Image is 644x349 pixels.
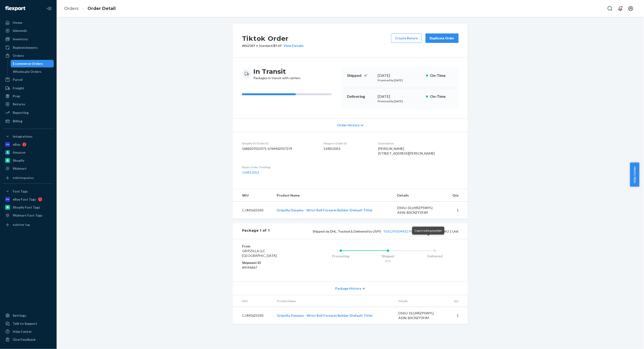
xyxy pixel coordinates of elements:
[364,259,412,263] div: 8/20
[324,146,371,151] dd: 134813053
[242,170,259,174] a: 134813053
[3,157,54,164] a: Shopify
[393,189,445,202] th: Details
[273,189,394,202] th: Product Name
[13,166,27,171] div: Walmart
[3,221,54,229] a: Add Fast Tag
[3,336,54,343] button: Give Feedback
[13,158,24,163] div: Shopify
[233,307,273,324] td: CJJM1625330
[445,189,468,202] th: Qty
[282,43,304,48] button: View Details
[233,295,273,307] th: SKU
[378,141,459,145] dt: Destination
[270,228,459,234] div: 1 SKU 1 Unit
[13,53,24,58] div: Orders
[378,94,422,99] div: [DATE]
[233,202,273,219] td: CJJM1625330
[13,142,20,147] div: eBay
[13,86,24,90] div: Freight
[277,313,372,317] a: Gripzilla Dynamo - Wrist Roll Forearm Builder (Default Title)
[3,149,54,156] a: Amazon
[277,208,372,212] a: Gripzilla Dynamo - Wrist Roll Forearm Builder (Default Title)
[630,163,639,187] button: Help Center
[447,307,468,324] td: 1
[60,2,119,16] ol: breadcrumbs
[364,254,412,259] div: Shipped
[3,19,54,26] a: Home
[13,223,30,227] div: Add Fast Tag
[3,117,54,125] a: Billing
[3,109,54,116] a: Reporting
[347,94,374,99] p: Delivering
[626,4,636,13] button: Open account menu
[324,141,371,145] dt: Flexport Order ID
[13,337,36,342] div: Give Feedback
[430,94,453,99] p: On-Time
[3,100,54,108] a: Returns
[242,244,298,249] dt: From
[378,99,422,103] p: Promised by [DATE]
[3,35,54,43] a: Inventory
[313,229,433,233] span: Shipped via DHL, Tracked & Delivered by USPS
[378,147,435,155] span: [PERSON_NAME] [STREET_ADDRESS][PERSON_NAME]
[430,73,453,78] p: On-Time
[13,213,42,218] div: Walmart Fast Tags
[337,123,360,127] span: Order History
[13,69,42,74] div: Wholesale Orders
[242,265,298,270] dd: 84596667
[242,249,277,258] span: GRIPZILLA LLC [GEOGRAPHIC_DATA]
[64,6,79,11] a: Orders
[13,197,36,202] div: eBay Fast Tags
[3,52,54,59] a: Orders
[13,189,28,194] div: Fast Tags
[13,77,23,82] div: Parcel
[242,228,270,234] div: Package 1 of 1
[317,254,364,259] div: Processing
[397,210,442,215] div: ASIN: B0CNZY39JM
[13,321,37,326] div: Talk to Support
[3,84,54,92] a: Freight
[13,37,28,41] div: Inventory
[378,78,422,82] p: Promised by [DATE]
[3,196,54,203] a: eBay Fast Tags
[3,141,54,148] a: eBay
[88,6,116,11] a: Order Detail
[242,141,316,145] dt: Shopify V3 Order ID
[259,44,272,48] span: Standard
[447,295,468,307] th: Qty
[391,33,422,43] button: Create Return
[426,33,459,43] button: Duplicate Order
[347,73,374,78] p: Shipped
[605,4,615,13] button: Open Search Box
[3,44,54,51] a: Replenishments
[13,150,25,155] div: Amazon
[3,212,54,219] a: Walmart Fast Tags
[5,6,25,11] img: Flexport logo
[445,202,468,219] td: 1
[3,320,54,327] a: Talk to Support
[3,165,54,172] a: Walmart
[414,229,442,232] span: Copy tracking number
[397,205,442,210] div: DSKU: DLLMRZPSWYQ
[242,43,304,48] p: # #62049 / $9.69
[411,254,459,259] div: Delivered
[273,295,395,307] th: Product Name
[13,20,22,25] div: Home
[378,73,422,78] div: [DATE]
[256,44,258,48] span: •
[13,94,20,99] div: Prep
[384,229,425,233] a: 9261290304432741285826
[13,176,34,180] div: Add Integration
[13,110,29,115] div: Reporting
[3,27,54,34] a: Inbounds
[13,329,32,334] div: Help Center
[3,312,54,319] a: Settings
[242,260,298,265] dt: Shipment ID
[3,133,54,140] button: Integrations
[44,4,54,13] button: Close Navigation
[3,76,54,83] a: Parcel
[430,36,455,41] div: Duplicate Order
[13,313,26,318] div: Settings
